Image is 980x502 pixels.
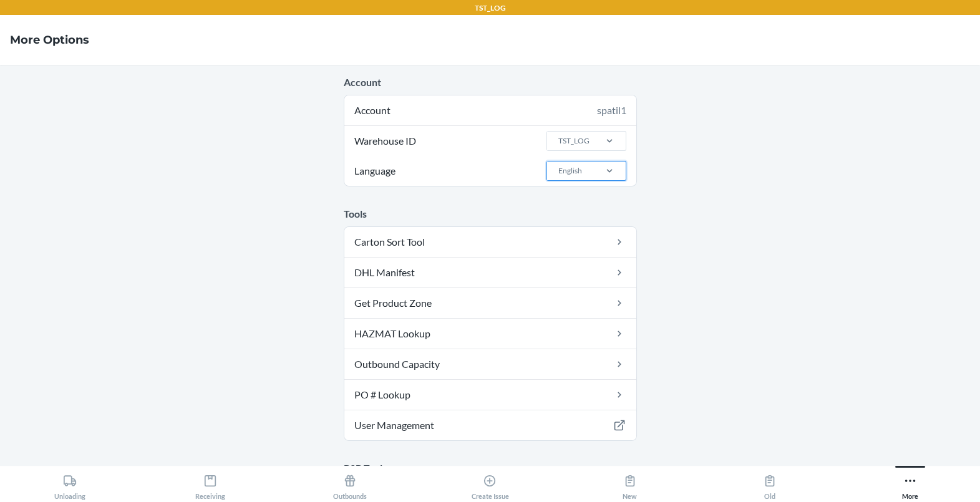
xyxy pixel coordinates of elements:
[333,469,367,500] div: Outbounds
[140,466,279,500] button: Receiving
[344,461,637,476] p: B2B Tools
[558,135,589,147] div: TST_LOG
[420,466,560,500] button: Create Issue
[700,466,840,500] button: Old
[623,469,637,500] div: New
[344,349,636,379] a: Outbound Capacity
[840,466,980,500] button: More
[195,469,225,500] div: Receiving
[10,32,89,48] h4: More Options
[902,469,918,500] div: More
[471,469,508,500] div: Create Issue
[280,466,420,500] button: Outbounds
[558,165,582,176] div: English
[344,95,636,125] div: Account
[763,469,777,500] div: Old
[352,156,397,186] span: Language
[344,206,637,221] p: Tools
[54,469,85,500] div: Unloading
[344,227,636,257] a: Carton Sort Tool
[344,380,636,410] a: PO # Lookup
[352,126,418,156] span: Warehouse ID
[475,2,506,14] p: TST_LOG
[344,410,636,440] a: User Management
[344,75,637,90] p: Account
[344,319,636,349] a: HAZMAT Lookup
[597,103,626,118] div: spatil1
[344,258,636,287] a: DHL Manifest
[557,135,558,147] input: Warehouse IDTST_LOG
[344,288,636,318] a: Get Product Zone
[560,466,700,500] button: New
